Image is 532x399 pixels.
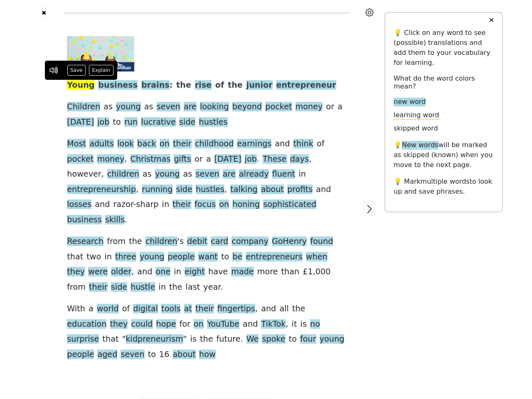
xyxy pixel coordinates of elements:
span: looking [200,102,229,112]
button: ✖ [40,7,47,20]
span: the [176,80,191,91]
span: These [263,154,287,165]
span: a [337,102,342,112]
span: they [67,267,85,277]
span: skipped word [394,124,438,133]
span: their [195,304,214,314]
span: seven [195,169,219,180]
span: tools [161,304,180,314]
span: one [155,267,170,277]
span: Most [67,139,86,149]
span: the [292,304,305,314]
span: rise [195,80,212,91]
span: , [255,304,258,314]
span: is [300,319,307,330]
span: to [113,117,121,128]
span: year [203,282,220,293]
span: Research [67,236,103,247]
span: in [174,267,181,277]
span: spoke [262,334,285,345]
span: world [97,304,119,314]
span: card [211,236,228,247]
span: young [116,102,141,112]
span: young [155,169,180,180]
span: : [170,80,173,91]
button: Explain [89,65,113,76]
span: business [98,80,138,91]
span: is [190,334,197,345]
span: multiple words [421,177,470,185]
span: and [137,267,152,277]
span: the [169,282,182,293]
span: on [194,319,204,330]
img: 4788.jpg [67,36,134,71]
span: as [144,102,153,112]
span: company [232,236,268,247]
span: [DATE] [67,117,94,128]
span: about [261,185,284,195]
span: the [200,334,213,345]
span: than [281,267,300,277]
span: four [300,334,316,345]
span: , [286,319,288,330]
button: Save [67,65,86,76]
span: children [145,236,177,247]
span: from [67,282,86,293]
span: all [279,304,288,314]
span: already [239,169,269,180]
span: their [89,282,108,293]
span: seven [157,102,180,112]
span: , [131,267,134,277]
span: hope [156,319,176,330]
span: entrepreneur [276,80,336,91]
span: their [172,199,191,210]
span: beyond [232,102,262,112]
span: business [67,215,102,225]
span: . [125,215,127,225]
span: that [103,334,119,345]
span: the [228,80,243,91]
span: back [137,139,156,149]
span: people [168,252,195,262]
span: about [173,350,196,360]
span: or [195,154,203,165]
span: and [243,319,258,330]
span: pocket [67,154,94,165]
p: 💡 Click on any word to see (possible) translations and add them to your vocabulary for learning. [394,28,494,68]
span: eight [185,267,205,277]
span: brains [141,80,170,91]
span: , [101,169,104,180]
span: future [217,334,241,345]
span: running [142,185,172,195]
span: side [111,282,127,293]
span: , [224,185,227,195]
span: hustles [199,117,228,128]
span: were [88,267,108,277]
span: people [67,350,94,360]
span: when [306,252,328,262]
span: no [310,319,320,330]
span: as [103,102,113,112]
span: of [215,80,224,91]
span: . [257,154,259,165]
span: honing [232,199,260,210]
span: a [89,304,94,314]
span: seven [121,350,144,360]
span: entrepreneurs [246,252,302,262]
span: , [313,267,315,277]
span: could [131,319,153,330]
h6: What do the word colors mean? [394,74,494,90]
span: , [309,154,311,165]
span: gifts [174,154,191,165]
span: in [158,282,166,293]
span: as [143,169,152,180]
span: With [67,304,85,314]
span: junior [246,80,273,91]
span: losses [67,199,91,210]
span: want [198,252,218,262]
p: 💡 will be marked as skipped (known) when you move to the next page. [394,140,494,170]
span: a [206,154,211,165]
span: of [317,139,325,149]
span: last [186,282,200,293]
